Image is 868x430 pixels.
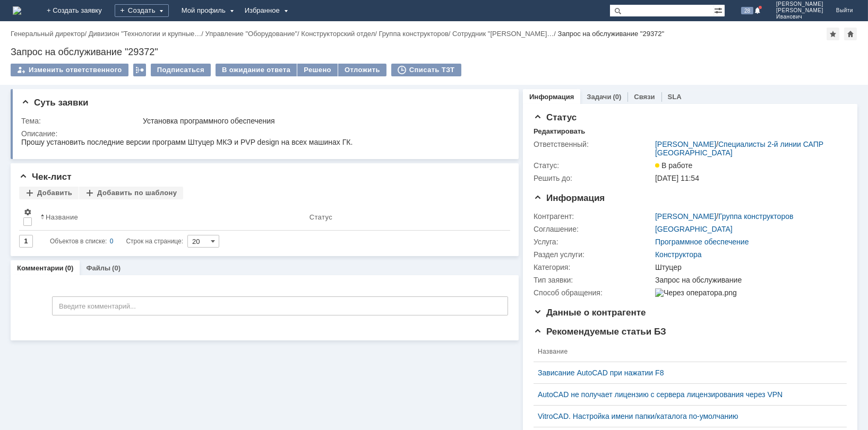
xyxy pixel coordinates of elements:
[655,174,699,182] span: [DATE] 11:54
[534,250,653,259] div: Раздел услуги:
[11,47,857,57] div: Запрос на обслуживание "29372"
[310,213,332,221] div: Статус
[718,212,793,221] a: Группа конструкторов
[13,6,21,15] img: logo
[379,30,449,38] a: Группа конструкторов
[301,30,379,38] div: /
[538,368,834,377] a: Зависание AutoCAD при нажатии F8
[844,28,857,40] div: Сделать домашней страницей
[534,308,646,318] span: Данные о контрагенте
[655,140,716,148] a: [PERSON_NAME]
[655,250,702,259] a: Конструктора
[534,127,585,136] div: Редактировать
[534,238,653,246] div: Услуга:
[112,264,121,272] div: (0)
[379,30,453,38] div: /
[534,276,653,284] div: Тип заявки:
[452,30,558,38] div: /
[558,30,665,38] div: Запрос на обслуживание "29372"
[50,235,183,248] i: Строк на странице:
[65,264,74,272] div: (0)
[538,412,834,420] a: VitroCAD. Настройка имени папки/каталога по-умолчанию
[776,7,823,14] span: [PERSON_NAME]
[534,288,653,297] div: Способ обращения:
[21,129,505,138] div: Описание:
[529,93,574,101] a: Информация
[452,30,554,38] a: Сотрудник "[PERSON_NAME]…
[534,140,653,148] div: Ответственный:
[50,238,107,245] span: Объектов в списке:
[741,7,753,14] span: 28
[827,28,839,40] div: Добавить в избранное
[776,1,823,7] span: [PERSON_NAME]
[634,93,655,101] a: Связи
[19,172,72,182] span: Чек-лист
[534,174,653,182] div: Решить до:
[534,341,838,362] th: Название
[86,264,110,272] a: Файлы
[11,30,89,38] div: /
[534,212,653,221] div: Контрагент:
[305,204,502,231] th: Статус
[538,390,834,399] a: AutoCAD не получает лицензию с сервера лицензирования через VPN
[655,140,823,157] a: Специалисты 2-й линии САПР [GEOGRAPHIC_DATA]
[655,288,737,297] img: Через оператора.png
[143,117,503,125] div: Установка программного обеспечения
[655,238,749,246] a: Программное обеспечение
[587,93,611,101] a: Задачи
[110,235,114,248] div: 0
[534,263,653,271] div: Категория:
[23,208,32,216] span: Настройки
[534,327,666,337] span: Рекомендуемые статьи БЗ
[36,204,305,231] th: Название
[89,30,205,38] div: /
[655,212,793,221] div: /
[655,276,841,284] div: Запрос на обслуживание
[534,112,577,122] span: Статус
[714,5,725,15] span: Расширенный поиск
[21,117,141,125] div: Тема:
[89,30,202,38] a: Дивизион "Технологии и крупные…
[534,161,653,170] div: Статус:
[21,98,88,108] span: Суть заявки
[205,30,298,38] a: Управление "Оборудование"
[534,225,653,233] div: Соглашение:
[655,161,692,170] span: В работе
[301,30,375,38] a: Конструкторский отдел
[205,30,302,38] div: /
[655,263,841,271] div: Штуцер
[613,93,621,101] div: (0)
[13,6,21,15] a: Перейти на домашнюю страницу
[11,30,84,38] a: Генеральный директор
[115,4,169,17] div: Создать
[655,140,841,157] div: /
[776,14,823,20] span: Иванович
[17,264,64,272] a: Комментарии
[46,213,78,221] div: Название
[534,193,605,203] span: Информация
[668,93,682,101] a: SLA
[655,212,716,221] a: [PERSON_NAME]
[655,225,733,233] a: [GEOGRAPHIC_DATA]
[133,64,146,76] div: Работа с массовостью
